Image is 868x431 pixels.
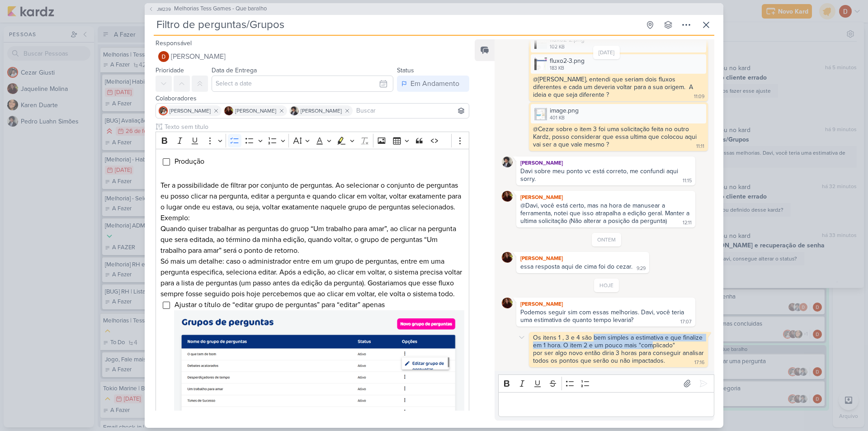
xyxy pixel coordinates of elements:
div: Os itens 1 , 3 e 4 são bem simples a estimativa e que finalize em 1 hora. O item 2 e um pouco mai... [533,334,704,349]
p: Só mais um detalhe: caso o administrador entre em um grupo de perguntas, entre em uma pergunta es... [160,256,464,299]
p: Ter a possibilidade de filtrar por conjunto de perguntas. Ao selecionar o conjunto de perguntas e... [160,180,464,223]
span: Produção [175,157,204,166]
div: @Davi, você está certo, mas na hora de manusear a ferramenta, notei que isso atrapalha a edição g... [520,202,691,225]
div: essa resposta aqui de cima foi do cezar. [520,263,632,270]
img: ajeMbPlDANIi8jSH8HqMPudqY8yQH7zYdzyr1HAq.png [534,36,547,49]
div: image.png [550,106,579,115]
input: Kard Sem Título [154,17,640,33]
button: Em Andamento [397,76,469,92]
div: fluxo2-2.png [531,33,706,52]
div: fluxo2-3.png [550,56,585,66]
span: [PERSON_NAME] [171,51,226,62]
div: 12:11 [683,219,692,227]
div: 401 KB [550,114,579,122]
div: 9:29 [637,265,646,272]
div: Editor toolbar [156,132,469,149]
input: Texto sem título [163,122,469,132]
div: fluxo2-3.png [531,54,706,74]
img: Jaqueline Molina [502,298,513,308]
label: Status [397,66,414,74]
span: [PERSON_NAME] [301,107,342,115]
img: Cezar Giusti [159,106,168,115]
div: [PERSON_NAME] [518,158,693,167]
img: Pedro Luahn Simões [290,106,299,115]
div: Editor editing area: main [498,392,714,417]
p: Quando quiser trabalhar as perguntas do gruop “Um trabalho para amar”, ao clicar na pergunta que ... [160,223,464,256]
div: 183 KB [550,65,585,72]
div: @Cezar sobre o item 3 foi uma solicitação feita no outro Kardz, posso considerar que essa ultima ... [533,125,698,148]
div: 11:15 [683,177,692,185]
img: Jaqueline Molina [502,252,513,263]
div: por ser algo novo então diria 3 horas para conseguir analisar todos os pontos que serão ou não im... [533,349,706,365]
div: image.png [531,104,706,123]
label: Prioridade [156,66,184,74]
img: Jaqueline Molina [502,191,513,202]
div: 11:11 [696,143,704,150]
span: [PERSON_NAME] [235,107,276,115]
div: [PERSON_NAME] [518,299,693,308]
div: Davi sobre meu ponto vc está correto, me confundi aqui sorry. [520,167,680,183]
div: [PERSON_NAME] [518,254,647,263]
div: 11:09 [694,93,704,100]
img: E2ZhzlHCFTghdVtzB2qDNsltdqnZ7rQ3ewbljDEI.png [534,57,547,70]
img: VlwUpx9fj7qwqOF76zsqVbSIYEOMrMFwdkJQH9Jo.png [534,108,547,120]
input: Buscar [354,105,467,116]
span: Ajustar o título de “editar grupo de perguntas” para “editar” apenas [174,300,464,416]
div: 17:07 [680,318,692,326]
span: [PERSON_NAME] [170,107,211,115]
input: Select a date [212,76,393,92]
div: 102 KB [550,43,585,51]
label: Responsável [156,39,192,47]
div: Em Andamento [410,78,459,89]
div: @[PERSON_NAME], entendi que seriam dois fluxos diferentes e cada um deveria voltar para a sua ori... [533,76,695,99]
button: [PERSON_NAME] [156,48,469,65]
div: Podemos seguir sim com essas melhorias. Davi, você teria uma estimativa de quanto tempo levaria? [520,308,686,324]
label: Data de Entrega [212,66,257,74]
img: Davi Elias Teixeira [158,51,169,62]
div: [PERSON_NAME] [518,193,693,202]
img: Jaqueline Molina [224,106,233,115]
img: Pedro Luahn Simões [502,156,513,167]
img: DGDNlarjAxAAAAAASUVORK5CYII= [174,310,464,414]
div: Editor toolbar [498,374,714,392]
div: Colaboradores [156,94,469,103]
div: 17:16 [694,359,704,366]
